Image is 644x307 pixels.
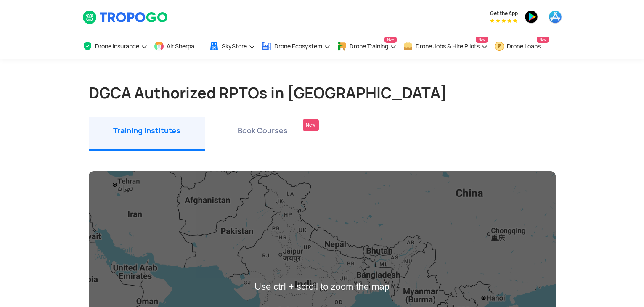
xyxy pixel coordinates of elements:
[205,117,321,151] li: Book Courses
[490,10,518,17] span: Get the App
[274,43,322,50] span: Drone Ecosystem
[154,34,203,59] a: Air Sherpa
[525,10,538,24] img: ic_playstore.png
[89,117,205,151] li: Training Institutes
[82,10,169,24] img: TropoGo Logo
[350,43,388,50] span: Drone Training
[403,34,488,59] a: Drone Jobs & Hire PilotsNew
[476,37,488,43] span: New
[89,84,556,102] h1: DGCA Authorized RPTOs in [GEOGRAPHIC_DATA]
[95,43,139,50] span: Drone Insurance
[222,43,247,50] span: SkyStore
[262,34,331,59] a: Drone Ecosystem
[337,34,397,59] a: Drone TrainingNew
[507,43,541,50] span: Drone Loans
[494,34,549,59] a: Drone LoansNew
[490,19,517,23] img: App Raking
[209,34,255,59] a: SkyStore
[82,34,148,59] a: Drone Insurance
[537,37,549,43] span: New
[416,43,480,50] span: Drone Jobs & Hire Pilots
[384,37,397,43] span: New
[167,43,194,50] span: Air Sherpa
[549,10,562,24] img: ic_appstore.png
[303,119,319,131] div: New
